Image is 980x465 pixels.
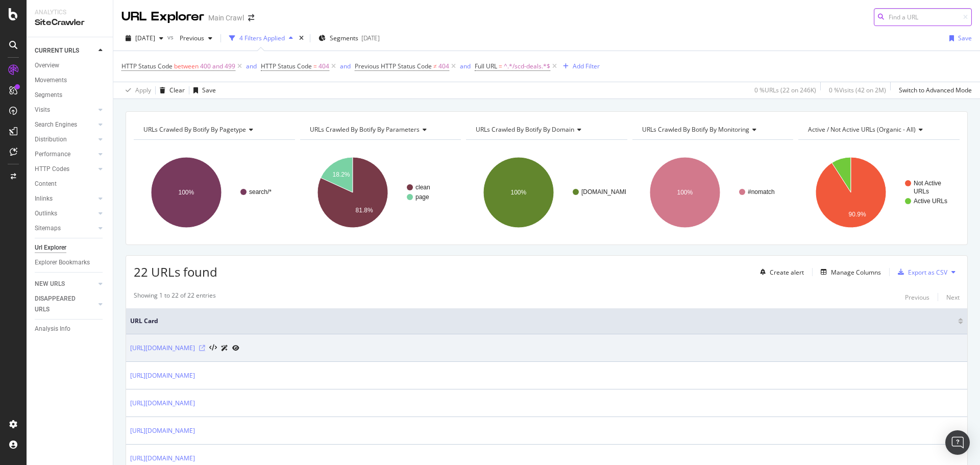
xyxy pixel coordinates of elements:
[248,14,254,21] div: arrow-right-arrow-left
[318,59,329,74] span: 404
[189,82,216,99] button: Save
[35,90,106,101] a: Segments
[174,62,199,70] span: between
[756,264,804,280] button: Create alert
[806,121,950,138] h4: Active / Not Active URLs
[297,33,306,43] div: times
[474,121,618,138] h4: URLs Crawled By Botify By domain
[141,121,286,138] h4: URLs Crawled By Botify By pagetype
[914,188,929,195] text: URLs
[35,193,53,204] div: Inlinks
[946,293,960,302] div: Next
[130,398,195,408] a: [URL][DOMAIN_NAME]
[35,208,95,219] a: Outlinks
[35,208,57,219] div: Outlinks
[829,86,886,94] div: 0 % Visits ( 42 on 2M )
[332,171,350,178] text: 18.2%
[35,242,66,253] div: Url Explorer
[225,30,297,46] button: 4 Filters Applied
[748,188,775,195] text: #nomatch
[35,164,69,175] div: HTTP Codes
[914,180,941,187] text: Not Active
[176,30,216,46] button: Previous
[905,291,929,303] button: Previous
[945,30,972,46] button: Save
[130,343,195,353] a: [URL][DOMAIN_NAME]
[466,148,626,237] svg: A chart.
[35,324,70,334] div: Analysis Info
[308,121,452,138] h4: URLs Crawled By Botify By parameters
[35,134,67,145] div: Distribution
[121,82,151,99] button: Apply
[35,119,95,130] a: Search Engines
[130,453,195,463] a: [URL][DOMAIN_NAME]
[35,179,57,189] div: Content
[167,33,176,41] span: vs
[475,62,497,70] span: Full URL
[249,188,272,195] text: search/*
[313,62,317,70] span: =
[35,257,106,268] a: Explorer Bookmarks
[130,426,195,436] a: [URL][DOMAIN_NAME]
[130,316,955,326] span: URL Card
[35,324,106,334] a: Analysis Info
[35,164,95,175] a: HTTP Codes
[130,371,195,381] a: [URL][DOMAIN_NAME]
[754,86,816,94] div: 0 % URLs ( 22 on 246K )
[300,148,460,237] svg: A chart.
[831,268,881,277] div: Manage Columns
[504,59,550,74] span: ^.*/scd-deals.*$
[559,60,600,72] button: Add Filter
[35,8,105,17] div: Analytics
[798,148,958,237] svg: A chart.
[511,189,527,196] text: 100%
[808,125,916,134] span: Active / Not Active URLs (organic - all)
[35,193,95,204] a: Inlinks
[121,62,173,70] span: HTTP Status Code
[899,86,972,94] div: Switch to Advanced Mode
[908,268,947,277] div: Export as CSV
[239,34,285,42] div: 4 Filters Applied
[135,86,151,94] div: Apply
[314,30,384,46] button: Segments[DATE]
[640,121,785,138] h4: URLs Crawled By Botify By monitoring
[573,62,600,70] div: Add Filter
[208,13,244,23] div: Main Crawl
[849,211,866,218] text: 90.9%
[460,61,471,71] button: and
[895,82,972,99] button: Switch to Advanced Mode
[460,62,471,70] div: and
[169,86,185,94] div: Clear
[35,257,90,268] div: Explorer Bookmarks
[35,279,95,289] a: NEW URLS
[35,293,86,315] div: DISAPPEARED URLS
[945,430,970,455] div: Open Intercom Messenger
[134,148,293,237] svg: A chart.
[202,86,216,94] div: Save
[35,90,62,101] div: Segments
[499,62,502,70] span: =
[143,125,246,134] span: URLs Crawled By Botify By pagetype
[221,342,228,353] a: AI Url Details
[135,34,155,42] span: 2025 Oct. 7th
[176,34,204,42] span: Previous
[581,188,646,195] text: [DOMAIN_NAME][URL]
[199,345,205,351] a: Visit Online Page
[35,223,95,234] a: Sitemaps
[261,62,312,70] span: HTTP Status Code
[642,125,749,134] span: URLs Crawled By Botify By monitoring
[35,149,95,160] a: Performance
[355,62,432,70] span: Previous HTTP Status Code
[340,61,351,71] button: and
[35,75,106,86] a: Movements
[35,75,67,86] div: Movements
[476,125,574,134] span: URLs Crawled By Botify By domain
[361,34,380,42] div: [DATE]
[35,223,61,234] div: Sitemaps
[35,105,95,115] a: Visits
[35,45,95,56] a: CURRENT URLS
